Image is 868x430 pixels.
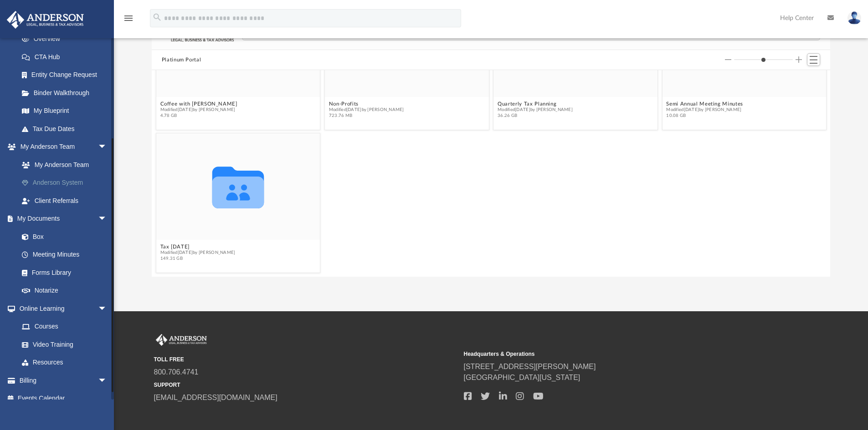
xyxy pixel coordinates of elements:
[162,56,201,64] button: Platinum Portal
[498,113,573,119] span: 36.26 GB
[847,11,861,25] img: User Pic
[13,174,121,192] a: Anderson System
[13,66,121,84] a: Entity Change Request
[13,48,121,66] a: CTA Hub
[6,138,121,156] a: My Anderson Teamarrow_drop_down
[464,374,580,381] a: [GEOGRAPHIC_DATA][US_STATE]
[160,113,237,119] span: 4.78 GB
[13,192,121,210] a: Client Referrals
[13,84,121,102] a: Binder Walkthrough
[13,354,116,372] a: Resources
[152,12,162,22] i: search
[154,368,199,376] a: 800.706.4741
[734,56,793,63] input: Column size
[464,363,596,370] a: [STREET_ADDRESS][PERSON_NAME]
[98,299,116,318] span: arrow_drop_down
[6,371,121,390] a: Billingarrow_drop_down
[13,102,116,120] a: My Blueprint
[6,299,116,318] a: Online Learningarrow_drop_down
[498,101,573,107] button: Quarterly Tax Planning
[13,30,121,48] a: Overview
[464,350,767,358] small: Headquarters & Operations
[160,244,235,250] button: Tax [DATE]
[796,56,802,63] button: Increase column size
[123,17,134,24] a: menu
[160,256,235,262] span: 149.31 GB
[160,107,237,113] span: Modified [DATE] by [PERSON_NAME]
[98,138,116,157] span: arrow_drop_down
[329,107,404,113] span: Modified [DATE] by [PERSON_NAME]
[13,263,112,282] a: Forms Library
[13,120,121,138] a: Tax Due Dates
[13,156,116,174] a: My Anderson Team
[6,210,116,228] a: My Documentsarrow_drop_down
[98,371,116,390] span: arrow_drop_down
[13,282,116,300] a: Notarize
[666,101,743,107] button: Semi Annual Meeting Minutes
[329,101,404,107] button: Non-Profits
[154,355,457,364] small: TOLL FREE
[160,250,235,256] span: Modified [DATE] by [PERSON_NAME]
[154,394,277,401] a: [EMAIL_ADDRESS][DOMAIN_NAME]
[13,335,112,354] a: Video Training
[154,381,457,389] small: SUPPORT
[154,334,209,346] img: Anderson Advisors Platinum Portal
[807,53,821,66] button: Switch to List View
[6,390,121,408] a: Events Calendar
[329,113,404,119] span: 723.76 MB
[98,210,116,228] span: arrow_drop_down
[13,318,116,336] a: Courses
[498,107,573,113] span: Modified [DATE] by [PERSON_NAME]
[666,113,743,119] span: 10.08 GB
[160,101,237,107] button: Coffee with [PERSON_NAME]
[13,246,116,264] a: Meeting Minutes
[13,228,112,246] a: Box
[666,107,743,113] span: Modified [DATE] by [PERSON_NAME]
[725,56,731,63] button: Decrease column size
[152,70,831,277] div: grid
[4,11,87,29] img: Anderson Advisors Platinum Portal
[123,13,134,24] i: menu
